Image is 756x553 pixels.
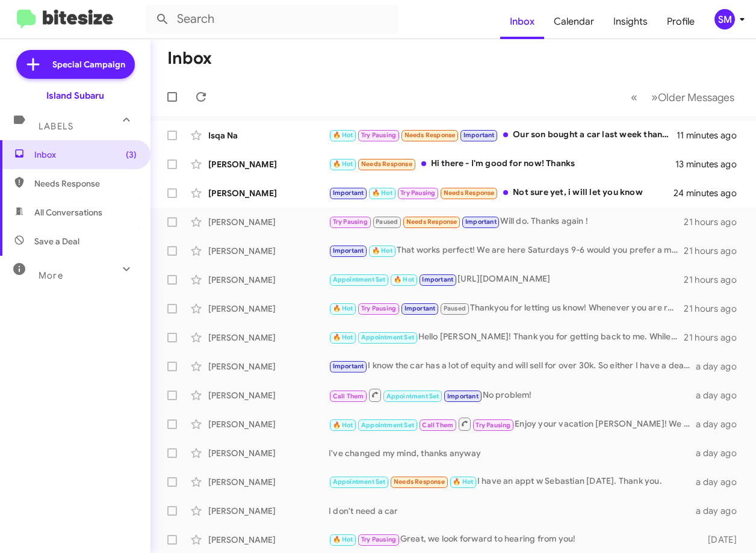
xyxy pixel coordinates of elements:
[394,276,414,283] span: 🔥 Hot
[329,186,674,200] div: Not sure yet, i will let you know
[333,478,386,486] span: Appointment Set
[34,149,137,161] span: Inbox
[167,49,212,68] h1: Inbox
[376,218,398,226] span: Paused
[208,476,329,488] div: [PERSON_NAME]
[500,4,544,39] a: Inbox
[333,392,364,400] span: Call Them
[696,447,746,459] div: a day ago
[674,187,746,199] div: 24 minutes ago
[329,157,675,171] div: Hi there - I'm good for now! Thanks
[400,189,435,197] span: Try Pausing
[208,534,329,546] div: [PERSON_NAME]
[422,421,453,429] span: Call Them
[422,276,453,283] span: Important
[684,216,746,228] div: 21 hours ago
[333,333,353,341] span: 🔥 Hot
[208,303,329,315] div: [PERSON_NAME]
[476,421,510,429] span: Try Pausing
[361,131,396,139] span: Try Pausing
[465,218,497,226] span: Important
[16,50,135,79] a: Special Campaign
[698,534,746,546] div: [DATE]
[361,160,412,168] span: Needs Response
[657,4,704,39] a: Profile
[696,505,746,517] div: a day ago
[333,304,353,312] span: 🔥 Hot
[444,189,495,197] span: Needs Response
[394,478,445,486] span: Needs Response
[126,149,137,161] span: (3)
[333,536,353,543] span: 🔥 Hot
[684,274,746,286] div: 21 hours ago
[404,304,436,312] span: Important
[624,85,742,110] nav: Page navigation example
[329,388,696,403] div: No problem!
[714,9,735,29] div: SM
[208,129,329,141] div: Isqa Na
[329,505,696,517] div: I don't need a car
[34,178,137,190] span: Needs Response
[146,5,398,34] input: Search
[631,90,637,105] span: «
[329,273,684,286] div: [URL][DOMAIN_NAME]
[453,478,473,486] span: 🔥 Hot
[208,274,329,286] div: [PERSON_NAME]
[333,189,364,197] span: Important
[361,536,396,543] span: Try Pausing
[684,245,746,257] div: 21 hours ago
[463,131,495,139] span: Important
[333,160,353,168] span: 🔥 Hot
[406,218,457,226] span: Needs Response
[333,421,353,429] span: 🔥 Hot
[208,216,329,228] div: [PERSON_NAME]
[34,206,102,218] span: All Conversations
[604,4,657,39] a: Insights
[39,270,63,281] span: More
[329,447,696,459] div: I've changed my mind, thanks anyway
[329,533,698,546] div: Great, we look forward to hearing from you!
[658,91,734,104] span: Older Messages
[208,158,329,170] div: [PERSON_NAME]
[329,128,677,142] div: Our son bought a car last week thanks
[329,244,684,258] div: That works perfect! We are here Saturdays 9-6 would you prefer a morning or afternoon appointment?
[624,85,645,110] button: Previous
[644,85,742,110] button: Next
[46,90,104,102] div: Island Subaru
[34,235,79,247] span: Save a Deal
[696,476,746,488] div: a day ago
[208,187,329,199] div: [PERSON_NAME]
[329,215,684,229] div: Will do. Thanks again !
[651,90,658,105] span: »
[361,333,414,341] span: Appointment Set
[361,421,414,429] span: Appointment Set
[696,360,746,372] div: a day ago
[372,189,392,197] span: 🔥 Hot
[361,304,396,312] span: Try Pausing
[333,276,386,283] span: Appointment Set
[684,303,746,315] div: 21 hours ago
[704,9,743,29] button: SM
[544,4,604,39] a: Calendar
[333,218,368,226] span: Try Pausing
[39,121,73,132] span: Labels
[329,475,696,489] div: I have an appt w Sebastian [DATE]. Thank you.
[208,332,329,344] div: [PERSON_NAME]
[372,247,392,255] span: 🔥 Hot
[208,360,329,372] div: [PERSON_NAME]
[684,332,746,344] div: 21 hours ago
[677,129,746,141] div: 11 minutes ago
[404,131,456,139] span: Needs Response
[444,304,466,312] span: Paused
[208,245,329,257] div: [PERSON_NAME]
[208,389,329,401] div: [PERSON_NAME]
[329,301,684,315] div: Thankyou for letting us know! Whenever you are ready please feel free to reach out!
[333,247,364,255] span: Important
[208,447,329,459] div: [PERSON_NAME]
[329,416,696,431] div: Enjoy your vacation [PERSON_NAME]! We can be back in touch at a more convenient time.
[208,418,329,430] div: [PERSON_NAME]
